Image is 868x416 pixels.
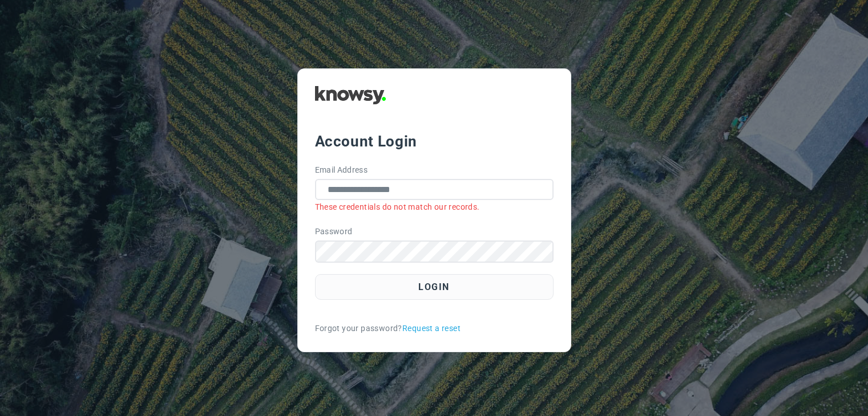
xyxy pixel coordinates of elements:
[315,164,368,176] label: Email Address
[315,131,554,152] div: Account Login
[402,323,461,335] a: Request a reset
[315,226,353,238] label: Password
[315,323,554,335] div: Forgot your password?
[315,201,554,213] div: These credentials do not match our records.
[315,274,554,300] button: Login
